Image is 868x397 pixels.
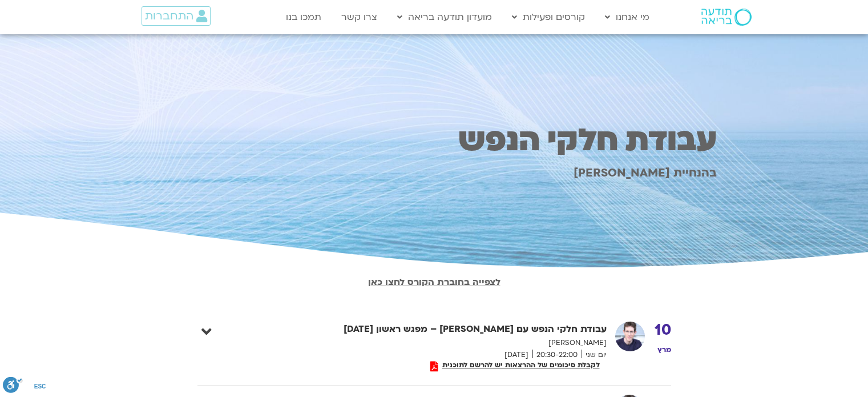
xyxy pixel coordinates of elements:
strong: 10 [655,322,671,339]
span: 20:30-22:00 [532,349,582,361]
h1: בהנחיית [PERSON_NAME] [152,166,717,179]
strong: עבודת חלקי הנפש עם [PERSON_NAME] – מפגש ראשון [DATE] [327,322,607,337]
a: קורסים ופעילות [506,6,591,28]
a: תמכו בנו [280,6,327,28]
a: לקבלת סיכומים של ההרצאות יש להרשם לתוכנית [426,361,604,372]
span: יום שני [582,349,607,361]
span: התחברות [145,10,193,22]
a: צרו קשר [336,6,383,28]
span: [DATE] [500,349,532,361]
span: לקבלת סיכומים של ההרצאות יש להרשם לתוכנית [438,361,604,369]
img: תודעה בריאה [701,9,752,26]
a: לצפייה בחוברת הקורס לחצו כאן [368,276,500,288]
h1: עבודת חלקי הנפש [152,126,717,155]
p: [PERSON_NAME] [327,337,607,349]
a: מי אנחנו [599,6,655,28]
span: מרץ [657,345,671,354]
a: מועדון תודעה בריאה [391,6,498,28]
a: התחברות [142,6,211,26]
